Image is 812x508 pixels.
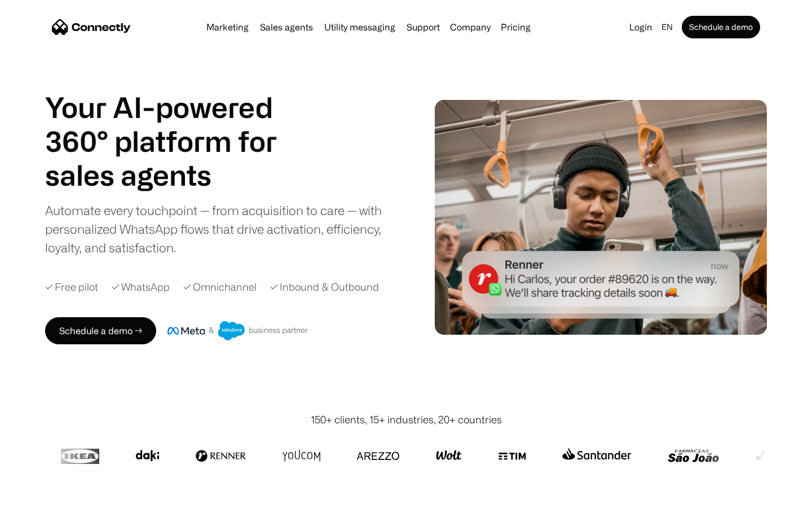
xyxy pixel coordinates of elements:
[270,279,379,295] div: ✓ Inbound & Outbound
[183,279,257,295] div: ✓ Omnichannel
[447,19,494,35] div: Company
[45,158,304,192] div: 1 of 4
[450,19,491,35] div: Company
[45,279,98,295] div: ✓ Free pilot
[45,158,304,192] div: carousel
[167,321,308,340] img: Meta and Salesforce business partner badge.
[496,23,535,32] a: Pricing
[45,201,400,257] div: Automate every touchpoint — from acquisition to care — with personalized WhatsApp flows that driv...
[45,158,304,192] h1: sales agents
[625,19,657,35] a: Login
[11,487,68,504] aside: Language selected: English
[255,23,317,32] a: Sales agents
[52,19,131,36] a: home
[320,23,400,32] a: Utility messaging
[202,23,253,32] a: Marketing
[402,23,444,32] a: Support
[311,412,502,427] div: 150+ clients, 15+ industries, 20+ countries
[661,19,673,35] div: en
[112,279,170,295] div: ✓ WhatsApp
[682,16,760,38] a: Schedule a demo
[45,317,156,344] a: Schedule a demo →
[45,90,304,158] h1: Your AI-powered 360° platform for
[657,19,679,35] div: en
[23,488,68,504] ul: Language list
